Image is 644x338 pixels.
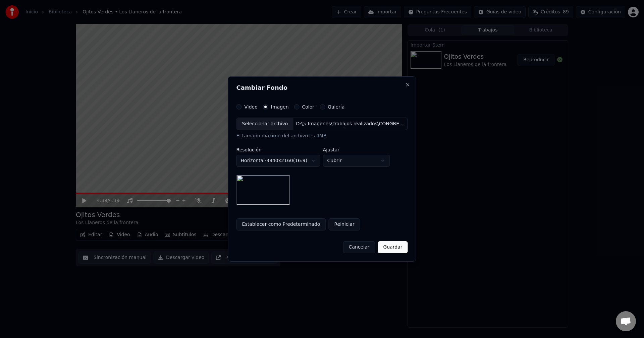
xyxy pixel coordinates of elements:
label: Imagen [271,105,289,109]
button: Establecer como Predeterminado [236,218,326,230]
div: Seleccionar archivo [237,118,293,130]
div: El tamaño máximo del archivo es 4MB [236,133,408,140]
button: Cancelar [343,241,375,253]
h2: Cambiar Fondo [236,85,408,91]
label: Galería [328,105,344,109]
div: D:\▷ Imagenes\Trabajos realizados\CONGRESO\MATERIAL\ChatGPT Image [DATE], 14_46_39.png [293,121,407,127]
label: Resolución [236,147,320,152]
button: Guardar [378,241,408,253]
button: Reiniciar [328,218,360,230]
label: Video [245,105,258,109]
label: Color [302,105,315,109]
label: Ajustar [323,147,390,152]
